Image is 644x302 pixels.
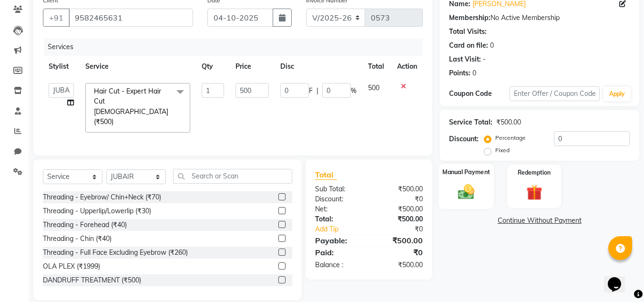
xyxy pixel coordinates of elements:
[113,117,118,126] a: x
[230,56,274,77] th: Price
[496,117,521,127] div: ₹500.00
[449,13,491,23] div: Membership:
[308,224,379,234] a: Add Tip
[449,54,481,64] div: Last Visit:
[483,54,486,64] div: -
[369,194,430,204] div: ₹0
[449,89,509,99] div: Coupon Code
[369,247,430,258] div: ₹0
[43,261,100,271] div: OLA PLEX (₹1999)
[449,27,487,37] div: Total Visits:
[495,146,510,155] label: Fixed
[441,216,637,226] a: Continue Without Payment
[308,247,369,258] div: Paid:
[308,204,369,214] div: Net:
[368,83,379,92] span: 500
[309,86,313,96] span: F
[43,9,70,27] button: +91
[43,220,127,230] div: Threading - Forehead (₹40)
[453,182,480,201] img: _cash.svg
[369,204,430,214] div: ₹500.00
[510,86,600,101] input: Enter Offer / Coupon Code
[369,235,430,246] div: ₹500.00
[196,56,230,77] th: Qty
[449,13,630,23] div: No Active Membership
[43,56,80,77] th: Stylist
[369,260,430,270] div: ₹500.00
[275,56,362,77] th: Disc
[69,9,193,27] input: Search by Name/Mobile/Email/Code
[490,41,494,51] div: 0
[603,87,631,101] button: Apply
[43,234,112,244] div: Threading - Chin (₹40)
[43,248,188,258] div: Threading - Full Face Excluding Eyebrow (₹260)
[521,183,547,202] img: _gift.svg
[369,184,430,194] div: ₹500.00
[472,68,476,78] div: 0
[43,192,161,202] div: Threading - Eyebrow/ Chin+Neck (₹70)
[369,214,430,224] div: ₹500.00
[173,169,292,184] input: Search or Scan
[308,235,369,246] div: Payable:
[449,41,488,51] div: Card on file:
[449,134,479,144] div: Discount:
[317,86,318,96] span: |
[94,87,168,126] span: Hair Cut - Expert Hair Cut [DEMOGRAPHIC_DATA] (₹500)
[44,38,430,56] div: Services
[449,68,470,78] div: Points:
[379,224,430,234] div: ₹0
[442,167,490,177] label: Manual Payment
[308,260,369,270] div: Balance :
[518,168,551,177] label: Redemption
[80,56,196,77] th: Service
[391,56,423,77] th: Action
[308,184,369,194] div: Sub Total:
[604,264,634,292] iframe: chat widget
[43,275,141,285] div: DANDRUFF TREATMENT (₹500)
[308,194,369,204] div: Discount:
[495,134,526,142] label: Percentage
[308,214,369,224] div: Total:
[351,86,357,96] span: %
[315,170,337,180] span: Total
[43,206,151,216] div: Threading - Upperlip/Lowerlip (₹30)
[362,56,391,77] th: Total
[449,117,492,127] div: Service Total:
